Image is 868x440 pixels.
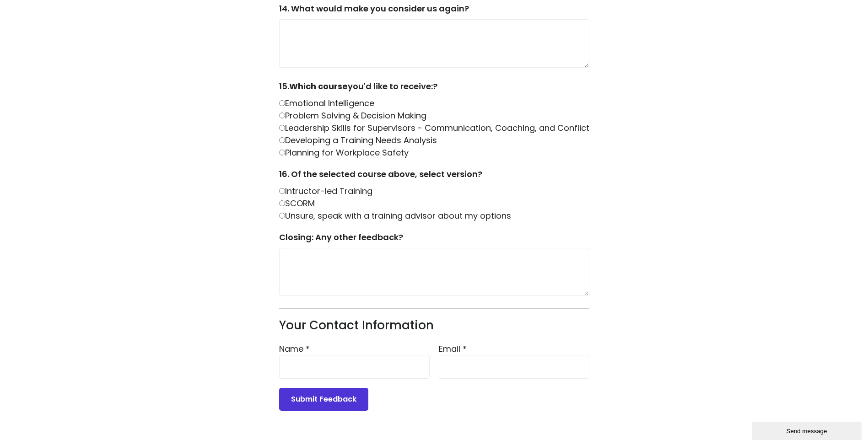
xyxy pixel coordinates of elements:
label: Emotional Intelligence [279,97,374,109]
label: Developing a Training Needs Analysis [279,134,437,146]
input: Unsure, speak with a training advisor about my options [279,213,285,219]
label: Unsure, speak with a training advisor about my options [279,210,511,221]
label: 16. Of the selected course above, select version? [279,168,589,185]
label: Closing: Any other feedback? [279,231,589,248]
input: Name * [279,355,430,379]
input: Email * [439,355,589,379]
label: Email * [439,343,589,379]
input: Leadership Skills for Supervisors - Communication, Coaching, and Conflict [279,125,285,131]
h3: Your Contact Information [279,318,589,333]
button: Submit Feedback [279,388,368,411]
input: Developing a Training Needs Analysis [279,137,285,143]
input: SCORM [279,200,285,206]
iframe: chat widget [752,420,863,440]
label: Leadership Skills for Supervisors - Communication, Coaching, and Conflict [279,122,589,134]
label: SCORM [279,198,315,209]
label: 15. you'd like to receive:? [279,80,589,97]
label: Planning for Workplace Safety [279,147,409,158]
input: Intructor-led Training [279,188,285,194]
input: Emotional Intelligence [279,100,285,106]
input: Problem Solving & Decision Making [279,113,285,118]
label: Problem Solving & Decision Making [279,110,426,121]
label: Name * [279,343,430,379]
strong: Which course [289,80,348,92]
input: Planning for Workplace Safety [279,150,285,156]
label: 14. What would make you consider us again? [279,2,589,19]
label: Intructor-led Training [279,185,372,197]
